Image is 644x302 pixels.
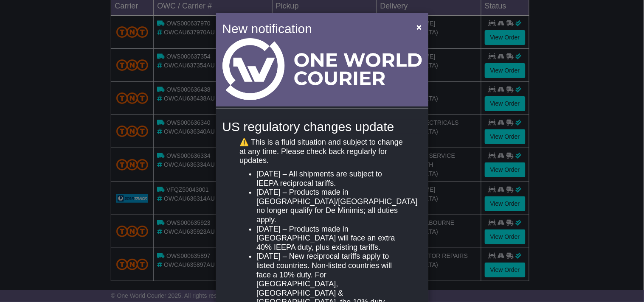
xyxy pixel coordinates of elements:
[256,170,404,188] li: [DATE] – All shipments are subject to IEEPA reciprocal tariffs.
[256,188,404,224] li: [DATE] – Products made in [GEOGRAPHIC_DATA]/[GEOGRAPHIC_DATA] no longer qualify for De Minimis; a...
[239,138,404,165] p: ⚠️ This is a fluid situation and subject to change at any time. Please check back regularly for u...
[416,22,422,32] span: ×
[256,225,404,252] li: [DATE] – Products made in [GEOGRAPHIC_DATA] will face an extra 40% IEEPA duty, plus existing tari...
[222,38,422,100] img: Light
[412,18,426,36] button: Close
[222,19,405,38] h4: New notification
[222,120,422,134] h4: US regulatory changes update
